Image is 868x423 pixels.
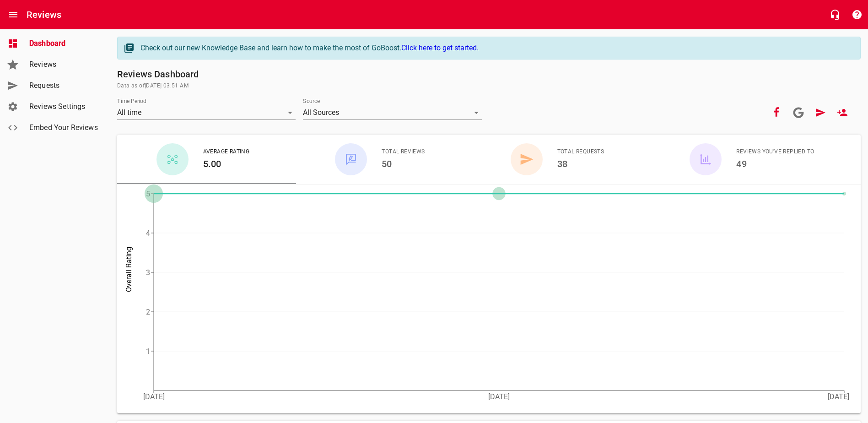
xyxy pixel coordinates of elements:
[557,157,604,171] h6: 38
[117,81,861,91] span: Data as of [DATE] 03:51 AM
[846,4,868,26] button: Support Portal
[29,38,99,49] span: Dashboard
[117,105,296,120] div: All time
[140,43,851,54] div: Check out our new Knowledge Base and learn how to make the most of GoBoost.
[303,98,320,104] label: Source
[203,147,250,157] span: Average Rating
[831,102,853,124] a: New User
[143,392,165,401] tspan: [DATE]
[303,105,481,120] div: All Sources
[828,392,849,401] tspan: [DATE]
[2,4,24,26] button: Open drawer
[29,80,99,91] span: Requests
[117,67,861,81] h6: Reviews Dashboard
[824,4,846,26] button: Live Chat
[124,247,133,292] tspan: Overall Rating
[27,7,61,22] h6: Reviews
[557,147,604,157] span: Total Requests
[117,98,146,104] label: Time Period
[488,392,510,401] tspan: [DATE]
[736,157,814,171] h6: 49
[382,157,425,171] h6: 50
[29,59,99,70] span: Reviews
[146,229,150,238] tspan: 4
[29,101,99,112] span: Reviews Settings
[809,102,831,124] a: Request Review
[766,102,787,124] button: Your Facebook account is connected
[736,147,814,157] span: Reviews You've Replied To
[787,102,809,124] a: Connect your Google account
[146,308,150,316] tspan: 2
[29,122,99,133] span: Embed Your Reviews
[382,147,425,157] span: Total Reviews
[146,268,150,277] tspan: 3
[146,347,150,356] tspan: 1
[401,43,479,52] a: Click here to get started.
[203,157,250,171] h6: 5.00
